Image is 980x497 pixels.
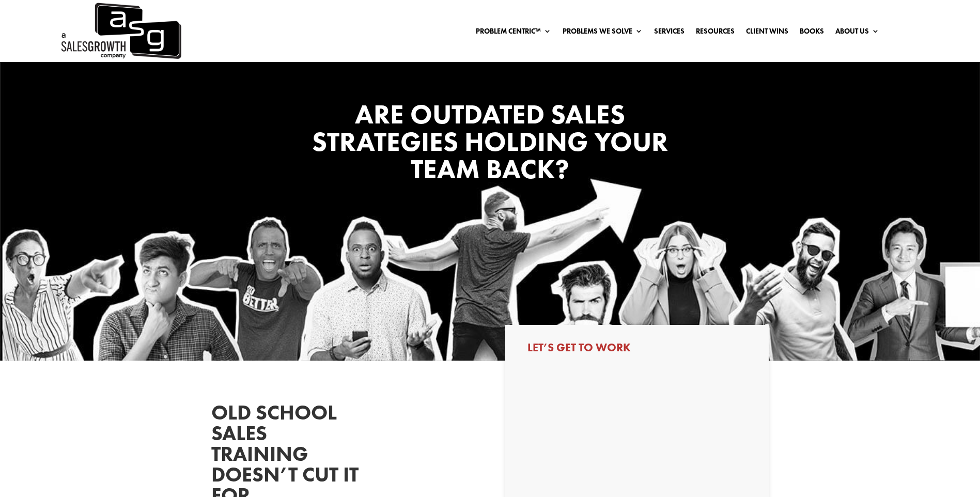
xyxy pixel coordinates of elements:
[476,27,551,39] a: Problem Centric™
[696,27,735,39] a: Resources
[527,342,746,359] h3: Let’s Get to Work
[284,101,697,188] h1: Are Outdated Sales Strategies Holding Your Team Back?
[654,27,685,39] a: Services
[563,27,643,39] a: Problems We Solve
[746,27,788,39] a: Client Wins
[800,27,824,39] a: Books
[835,27,879,39] a: About Us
